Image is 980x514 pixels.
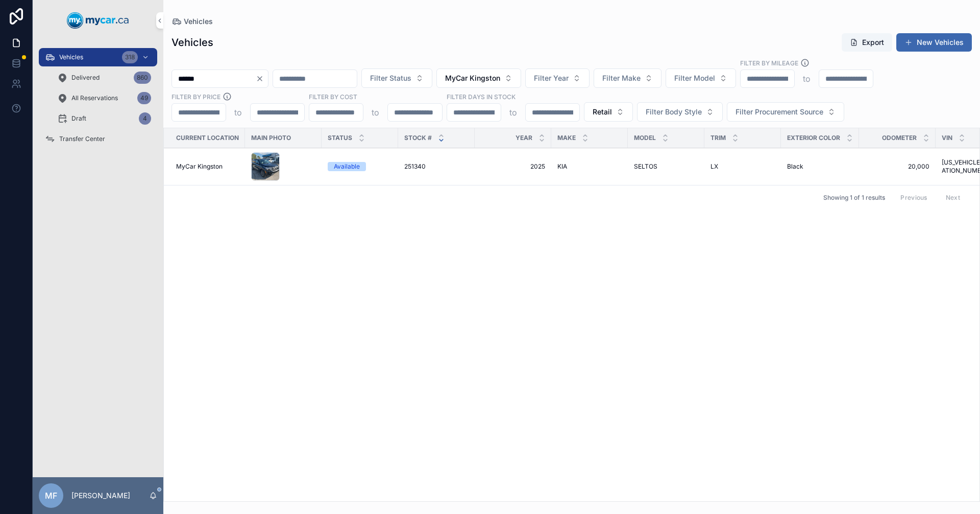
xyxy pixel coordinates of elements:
span: MyCar Kingston [445,73,500,83]
div: 860 [134,72,151,84]
button: Select Button [637,102,723,122]
a: KIA [557,162,622,171]
a: Black [787,162,853,171]
span: 251340 [404,162,426,171]
span: Filter Body Style [646,107,702,117]
span: MyCar Kingston [176,162,223,171]
span: Filter Model [674,73,715,83]
a: MyCar Kingston [176,162,239,171]
span: Odometer [882,134,917,142]
div: 4 [139,112,151,125]
button: Select Button [436,68,521,88]
button: Select Button [594,68,661,88]
span: Delivered [71,74,100,82]
span: Vehicles [184,16,213,27]
label: FILTER BY PRICE [171,92,220,101]
button: Select Button [727,102,844,122]
span: Year [516,134,532,142]
label: Filter Days In Stock [447,92,516,101]
div: scrollable content [33,41,163,161]
span: Transfer Center [59,135,105,143]
div: 49 [137,92,151,104]
a: 251340 [404,162,469,171]
span: Draft [71,114,86,123]
a: 20,000 [865,162,929,171]
button: New Vehicles [896,33,972,52]
button: Export [842,33,892,52]
span: KIA [557,162,567,171]
div: Available [334,162,360,171]
label: Filter By Mileage [740,58,798,67]
span: MF [45,489,57,502]
p: to [234,106,242,119]
div: 318 [122,51,138,63]
a: Delivered860 [51,68,157,87]
button: Clear [256,75,268,83]
img: App logo [67,12,129,29]
span: Status [328,134,352,142]
h1: Vehicles [171,35,213,50]
span: Current Location [176,134,239,142]
a: Vehicles [171,16,213,27]
span: All Reservations [71,94,118,102]
a: 2025 [481,162,545,171]
button: Select Button [584,102,633,122]
a: All Reservations49 [51,89,157,107]
a: Available [328,162,392,171]
a: LX [710,162,775,171]
span: LX [710,162,718,171]
span: Filter Procurement Source [736,107,823,117]
a: Draft4 [51,109,157,128]
span: Showing 1 of 1 results [823,194,885,202]
p: to [803,73,811,85]
span: Retail [593,107,612,117]
span: Filter Make [602,73,641,83]
span: Filter Year [534,73,569,83]
a: SELTOS [634,162,698,171]
span: VIN [942,134,952,142]
p: to [372,106,379,119]
span: Filter Status [370,73,411,83]
a: Vehicles318 [39,48,157,66]
span: Model [634,134,656,142]
span: Exterior Color [787,134,840,142]
span: Stock # [404,134,432,142]
button: Select Button [666,68,736,88]
label: FILTER BY COST [309,92,357,101]
p: to [509,106,517,119]
span: Trim [710,134,726,142]
span: Black [787,162,803,171]
button: Select Button [361,68,432,88]
button: Select Button [525,68,590,88]
span: Vehicles [59,53,83,61]
a: Transfer Center [39,130,157,148]
span: Main Photo [251,134,291,142]
span: Make [557,134,576,142]
p: [PERSON_NAME] [71,490,130,501]
span: SELTOS [634,162,657,171]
